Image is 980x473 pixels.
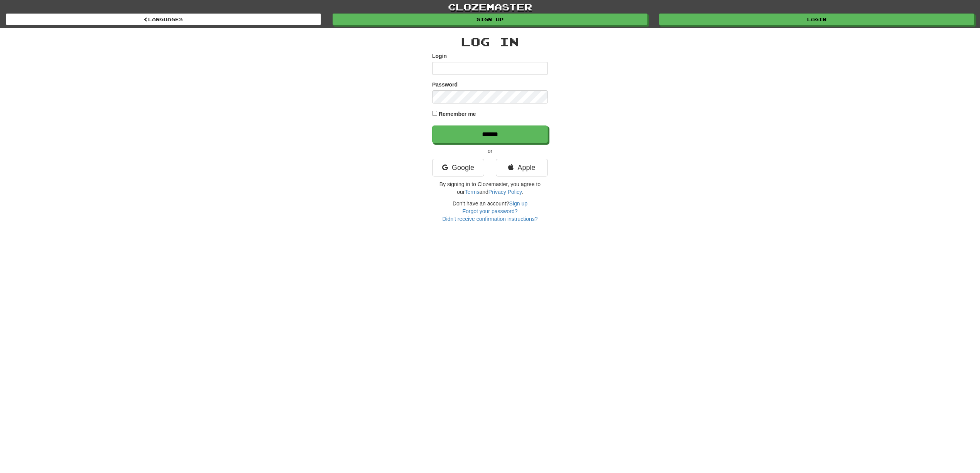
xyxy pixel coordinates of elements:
a: Terms [465,189,479,195]
a: Didn't receive confirmation instructions? [442,216,537,222]
a: Forgot your password? [462,208,517,214]
label: Remember me [439,110,476,118]
a: Login [659,14,974,25]
p: or [432,147,548,155]
a: Apple [496,159,548,176]
a: Sign up [509,200,527,207]
h2: Log In [432,36,548,48]
label: Password [432,81,458,88]
p: By signing in to Clozemaster, you agree to our and . [432,180,548,196]
a: Privacy Policy [488,189,522,195]
a: Languages [6,14,321,25]
a: Google [432,159,484,176]
label: Login [432,52,447,60]
div: Don't have an account? [432,200,548,223]
a: Sign up [333,14,648,25]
